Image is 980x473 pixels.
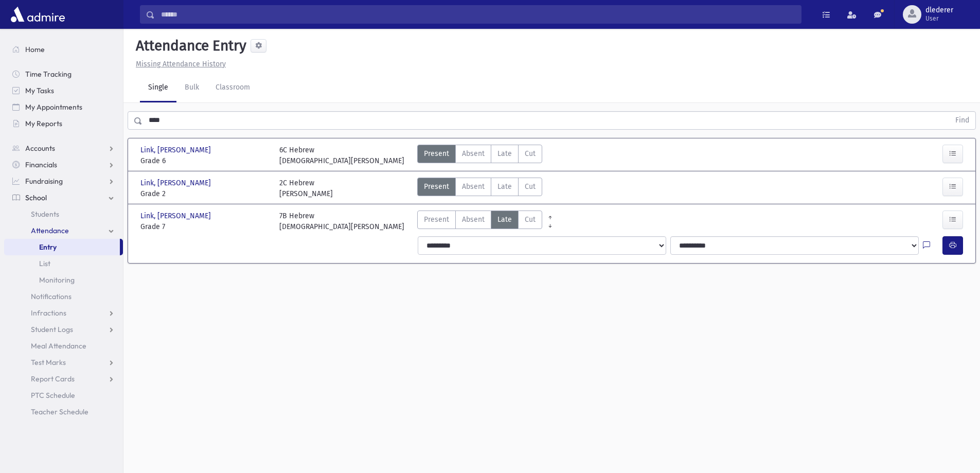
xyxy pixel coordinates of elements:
[4,321,123,338] a: Student Logs
[4,82,123,99] a: My Tasks
[25,177,63,186] span: Fundraising
[25,102,82,112] span: My Appointments
[497,148,512,159] span: Late
[140,155,269,166] span: Grade 6
[279,178,333,199] div: 2C Hebrew [PERSON_NAME]
[4,173,123,189] a: Fundraising
[31,226,69,235] span: Attendance
[525,214,536,225] span: Cut
[39,242,57,252] span: Entry
[424,214,449,225] span: Present
[4,99,123,115] a: My Appointments
[31,308,66,318] span: Infractions
[462,214,485,225] span: Absent
[462,148,485,159] span: Absent
[4,272,123,288] a: Monitoring
[207,74,258,102] a: Classroom
[31,209,59,219] span: Students
[25,69,72,79] span: Time Tracking
[949,112,975,129] button: Find
[39,259,50,268] span: List
[25,119,62,128] span: My Reports
[140,178,213,188] span: Link, [PERSON_NAME]
[31,374,75,383] span: Report Cards
[4,354,123,371] a: Test Marks
[132,37,246,55] h5: Attendance Entry
[4,305,123,321] a: Infractions
[497,181,512,192] span: Late
[31,292,72,301] span: Notifications
[4,387,123,404] a: PTC Schedule
[4,371,123,387] a: Report Cards
[279,145,404,166] div: 6C Hebrew [DEMOGRAPHIC_DATA][PERSON_NAME]
[25,160,57,169] span: Financials
[140,145,213,155] span: Link, [PERSON_NAME]
[4,66,123,82] a: Time Tracking
[39,275,75,285] span: Monitoring
[140,211,213,221] span: Link, [PERSON_NAME]
[497,214,512,225] span: Late
[4,288,123,305] a: Notifications
[4,206,123,222] a: Students
[31,407,88,416] span: Teacher Schedule
[25,86,54,95] span: My Tasks
[31,341,86,351] span: Meal Attendance
[4,255,123,272] a: List
[525,148,536,159] span: Cut
[462,181,485,192] span: Absent
[417,178,542,199] div: AttTypes
[4,41,123,58] a: Home
[4,338,123,354] a: Meal Attendance
[424,148,449,159] span: Present
[176,74,207,102] a: Bulk
[4,404,123,420] a: Teacher Schedule
[424,181,449,192] span: Present
[25,144,55,153] span: Accounts
[417,211,542,232] div: AttTypes
[525,181,536,192] span: Cut
[279,211,404,232] div: 7B Hebrew [DEMOGRAPHIC_DATA][PERSON_NAME]
[925,6,953,14] span: dlederer
[4,156,123,173] a: Financials
[925,14,953,23] span: User
[4,115,123,132] a: My Reports
[132,60,226,68] a: Missing Attendance History
[4,140,123,156] a: Accounts
[417,145,542,166] div: AttTypes
[25,45,45,54] span: Home
[136,60,226,68] u: Missing Attendance History
[4,239,120,255] a: Entry
[4,222,123,239] a: Attendance
[31,391,75,400] span: PTC Schedule
[140,221,269,232] span: Grade 7
[25,193,47,202] span: School
[155,5,801,24] input: Search
[31,325,73,334] span: Student Logs
[140,188,269,199] span: Grade 2
[140,74,176,102] a: Single
[31,358,66,367] span: Test Marks
[8,4,67,25] img: AdmirePro
[4,189,123,206] a: School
